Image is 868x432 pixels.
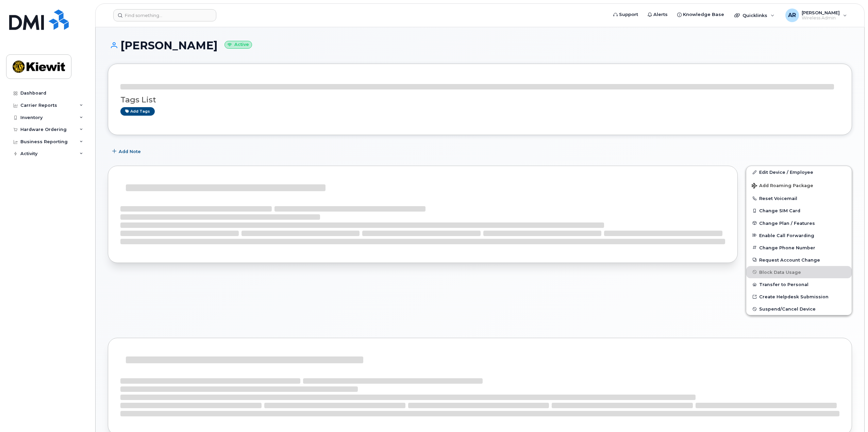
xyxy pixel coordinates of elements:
[746,229,852,242] button: Enable Call Forwarding
[120,107,155,116] a: Add tags
[746,204,852,217] button: Change SIM Card
[119,148,141,155] span: Add Note
[746,178,852,192] button: Add Roaming Package
[746,303,852,315] button: Suspend/Cancel Device
[746,254,852,266] button: Request Account Change
[746,242,852,254] button: Change Phone Number
[224,41,252,49] small: Active
[120,96,839,104] h3: Tags List
[746,217,852,229] button: Change Plan / Features
[746,266,852,278] button: Block Data Usage
[746,278,852,290] button: Transfer to Personal
[746,166,852,178] a: Edit Device / Employee
[108,39,852,51] h1: [PERSON_NAME]
[752,183,813,189] span: Add Roaming Package
[746,290,852,303] a: Create Helpdesk Submission
[108,145,147,157] button: Add Note
[746,192,852,204] button: Reset Voicemail
[759,306,816,312] span: Suspend/Cancel Device
[759,233,814,238] span: Enable Call Forwarding
[759,220,815,226] span: Change Plan / Features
